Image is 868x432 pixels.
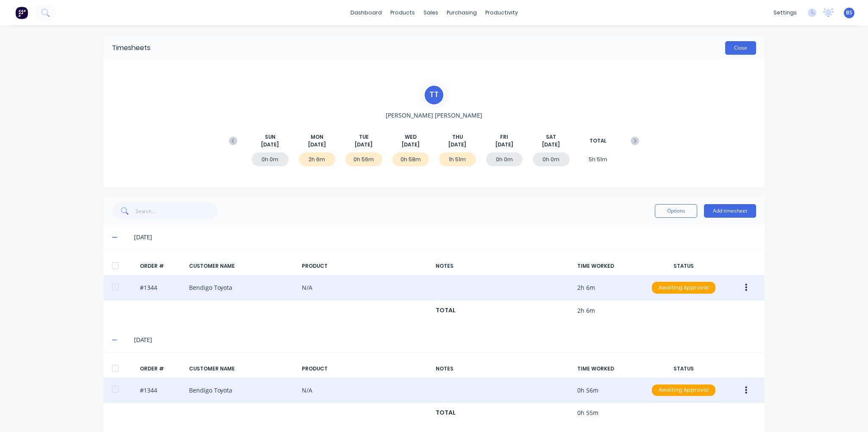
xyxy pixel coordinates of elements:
span: BS [846,9,852,17]
div: productivity [481,6,522,19]
span: THU [452,133,463,141]
div: Awaiting Approval [652,282,715,294]
div: STATUS [648,365,720,373]
img: Factory [15,6,28,19]
div: 0h 0m [533,152,570,166]
span: [DATE] [448,141,466,149]
span: SAT [546,133,556,141]
div: ORDER # [140,262,182,270]
span: [PERSON_NAME] [PERSON_NAME] [386,111,482,120]
div: T T [423,84,445,106]
a: dashboard [346,6,386,19]
button: Awaiting Approval [651,281,716,294]
div: PRODUCT [302,262,429,270]
input: Search... [136,202,218,219]
button: Add timesheet [704,204,756,218]
span: [DATE] [542,141,560,149]
div: settings [769,6,801,19]
div: TIME WORKED [577,262,641,270]
div: sales [419,6,442,19]
span: [DATE] [355,141,373,149]
div: 0h 0m [252,152,289,166]
div: Awaiting Approval [652,384,715,396]
span: [DATE] [495,141,513,149]
div: 1h 51m [439,152,476,166]
div: NOTES [436,262,570,270]
span: [DATE] [261,141,279,149]
span: TOTAL [590,137,606,145]
span: FRI [500,133,508,141]
div: Timesheets [112,43,150,53]
div: 0h 56m [345,152,382,166]
div: 0h 58m [392,152,429,166]
button: Awaiting Approval [651,384,716,397]
span: [DATE] [308,141,326,149]
div: ORDER # [140,365,182,373]
div: TIME WORKED [577,365,641,373]
div: CUSTOMER NAME [189,365,295,373]
span: WED [405,133,417,141]
div: PRODUCT [302,365,429,373]
div: [DATE] [134,335,756,345]
button: Options [655,204,697,218]
span: SUN [265,133,275,141]
div: STATUS [648,262,720,270]
div: [DATE] [134,233,756,242]
div: 5h 51m [580,152,617,166]
div: 0h 0m [486,152,523,166]
span: TUE [359,133,369,141]
div: 2h 6m [299,152,336,166]
div: products [386,6,419,19]
div: purchasing [442,6,481,19]
span: MON [311,133,323,141]
div: NOTES [436,365,570,373]
div: CUSTOMER NAME [189,262,295,270]
button: Close [725,41,756,55]
span: [DATE] [402,141,420,149]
